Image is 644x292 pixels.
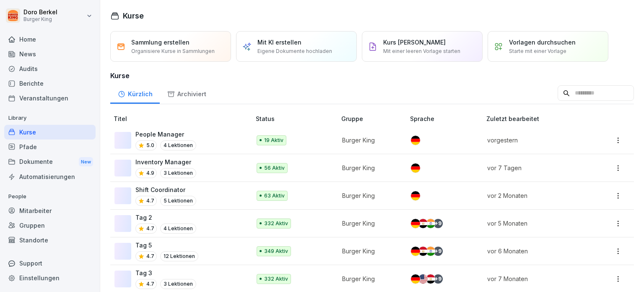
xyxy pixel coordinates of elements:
p: Library [4,111,96,125]
p: Tag 5 [135,241,198,250]
p: 4 Lektionen [160,224,196,234]
p: Vorlagen durchsuchen [509,38,576,47]
p: Burger King [342,136,397,145]
p: Status [256,114,338,123]
img: us.svg [418,274,428,284]
a: Home [4,32,96,47]
h1: Kurse [123,10,144,21]
p: Burger King [342,274,397,283]
p: 4.9 [146,169,154,177]
img: eg.svg [418,219,428,228]
p: Starte mit einer Vorlage [509,47,566,55]
p: vor 5 Monaten [487,219,586,228]
a: Automatisierungen [4,169,96,184]
p: vor 6 Monaten [487,247,586,255]
p: 332 Aktiv [264,275,288,283]
p: vor 7 Monaten [487,274,586,283]
p: 332 Aktiv [264,220,288,227]
p: Shift Coordinator [135,185,196,194]
a: Kürzlich [110,82,160,104]
img: de.svg [411,191,420,200]
p: 4.7 [146,225,154,232]
a: Gruppen [4,218,96,233]
p: 4.7 [146,253,154,260]
img: eg.svg [426,274,435,284]
h3: Kurse [110,71,634,81]
p: 3 Lektionen [160,279,196,289]
a: Archiviert [160,82,213,104]
p: Doro Berkel [23,9,57,16]
img: in.svg [426,247,435,256]
p: Burger King [342,191,397,200]
p: vor 2 Monaten [487,191,586,200]
a: Standorte [4,233,96,247]
p: Inventory Manager [135,158,196,166]
a: Mitarbeiter [4,203,96,218]
div: + 9 [434,219,443,228]
img: eg.svg [418,247,428,256]
img: in.svg [426,219,435,228]
p: 4.7 [146,280,154,288]
img: de.svg [411,219,420,228]
p: 4.7 [146,197,154,205]
p: 3 Lektionen [160,168,196,178]
p: Titel [114,114,252,123]
p: 63 Aktiv [264,192,285,200]
p: 4 Lektionen [160,140,196,150]
p: 349 Aktiv [264,247,288,255]
p: Burger King [342,219,397,228]
p: Sprache [410,114,483,123]
img: de.svg [411,274,420,284]
p: Kurs [PERSON_NAME] [383,38,446,47]
div: Support [4,256,96,271]
a: Pfade [4,139,96,154]
div: + 9 [434,274,443,284]
p: People [4,190,96,203]
a: Einstellungen [4,271,96,285]
p: Tag 3 [135,268,196,277]
img: de.svg [411,163,420,173]
a: Berichte [4,76,96,91]
div: + 9 [434,247,443,256]
p: Gruppe [341,114,407,123]
p: Zuletzt bearbeitet [486,114,596,123]
a: DokumenteNew [4,154,96,170]
a: News [4,47,96,61]
p: Burger King [342,163,397,172]
p: Sammlung erstellen [131,38,190,47]
div: New [79,157,93,167]
p: 12 Lektionen [160,251,198,261]
a: Veranstaltungen [4,91,96,105]
p: Tag 2 [135,213,196,222]
div: Dokumente [4,154,96,170]
p: vor 7 Tagen [487,163,586,172]
p: 5 Lektionen [160,196,196,206]
p: 56 Aktiv [264,164,285,172]
p: 19 Aktiv [264,137,283,144]
p: Burger King [23,16,57,22]
a: Kurse [4,125,96,139]
img: de.svg [411,136,420,145]
a: Audits [4,61,96,76]
p: Burger King [342,247,397,255]
p: Organisiere Kurse in Sammlungen [131,47,215,55]
img: de.svg [411,247,420,256]
p: Mit KI erstellen [257,38,301,47]
p: Eigene Dokumente hochladen [257,47,332,55]
p: People Manager [135,130,196,139]
p: Mit einer leeren Vorlage starten [383,47,460,55]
